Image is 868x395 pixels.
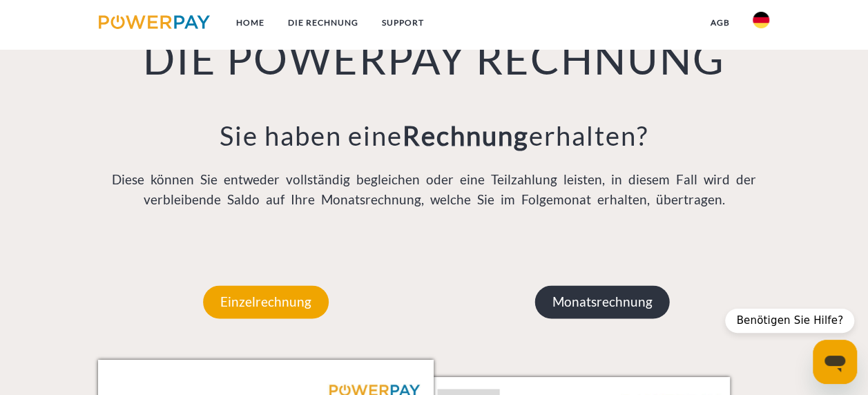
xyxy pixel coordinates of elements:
p: Diese können Sie entweder vollständig begleichen oder eine Teilzahlung leisten, in diesem Fall wi... [98,170,771,209]
h3: Sie haben eine erhalten? [98,119,771,153]
p: Einzelrechnung [203,285,329,318]
a: agb [698,10,741,35]
img: de [753,12,769,28]
b: Rechnung [403,119,529,151]
h1: DIE POWERPAY RECHNUNG [98,32,771,86]
a: DIE RECHNUNG [276,10,370,35]
a: Home [224,10,276,35]
div: Benötigen Sie Hilfe? [725,309,854,333]
a: SUPPORT [370,10,436,35]
iframe: Schaltfläche zum Öffnen des Messaging-Fensters; Konversation läuft [813,340,857,384]
img: logo-powerpay.svg [99,15,210,29]
p: Monatsrechnung [534,285,669,318]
